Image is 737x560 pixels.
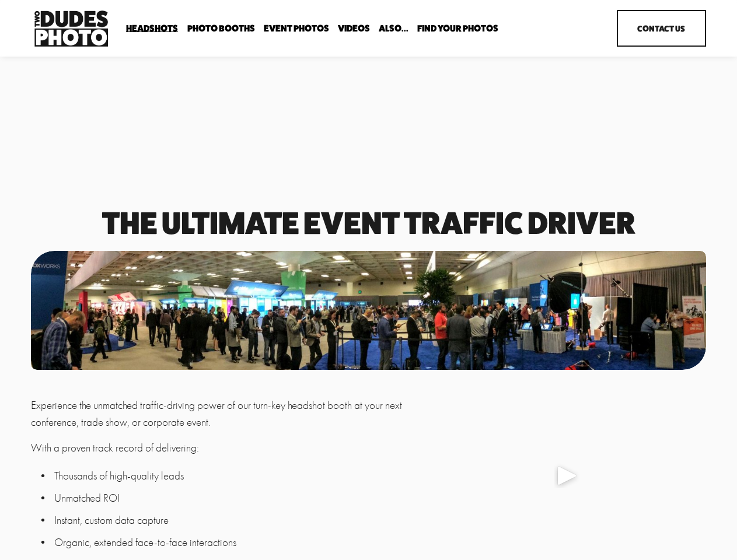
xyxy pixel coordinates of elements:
h1: The Ultimate event traffic driver [31,209,706,237]
a: folder dropdown [379,23,408,34]
a: folder dropdown [126,23,178,34]
a: Videos [338,23,370,34]
div: Play [553,461,581,489]
p: Experience the unmatched traffic-driving power of our turn-key headshot booth at your next confer... [31,397,422,430]
a: Event Photos [264,23,329,34]
p: Organic, extended face-to-face interactions [54,534,422,551]
a: folder dropdown [187,23,255,34]
span: Also... [379,24,408,33]
p: Instant, custom data capture [54,512,422,529]
span: Headshots [126,24,178,33]
span: Photo Booths [187,24,255,33]
a: Contact Us [617,10,706,47]
p: With a proven track record of delivering: [31,440,422,457]
a: folder dropdown [417,23,498,34]
span: Find Your Photos [417,24,498,33]
p: Unmatched ROI [54,490,422,507]
p: Thousands of high-quality leads [54,468,422,485]
img: Two Dudes Photo | Headshots, Portraits &amp; Photo Booths [31,8,111,50]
